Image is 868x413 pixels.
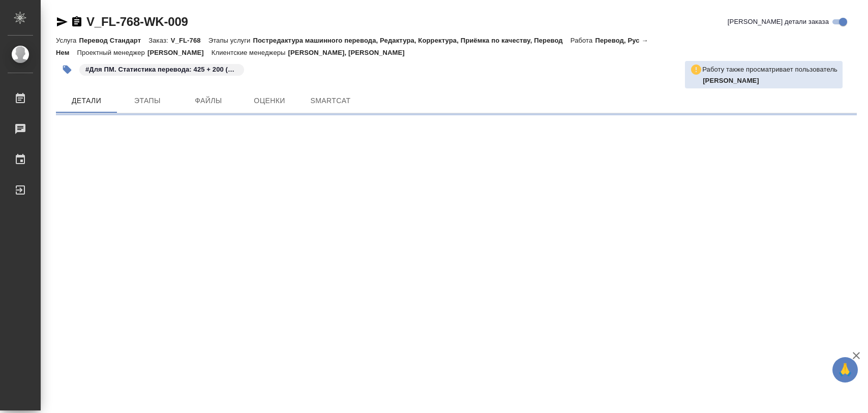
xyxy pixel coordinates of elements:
p: Заказ: [148,37,170,44]
p: Этапы услуги [208,37,253,44]
a: V_FL-768-WK-009 [86,15,188,28]
span: Детали [62,94,111,107]
p: Проектный менеджер [77,49,147,56]
p: [PERSON_NAME], [PERSON_NAME] [288,49,412,56]
p: Постредактура машинного перевода, Редактура, Корректура, Приёмка по качеству, Перевод [253,37,570,44]
p: [PERSON_NAME] [147,49,212,56]
span: Этапы [123,94,172,107]
span: [PERSON_NAME] детали заказа [728,17,829,27]
span: SmartCat [306,94,355,107]
button: Добавить тэг [56,58,78,81]
p: #Для ПМ. Статистика перевода: 425 + 200 (УДО) = 625 слов. [85,65,238,75]
span: Файлы [184,94,233,107]
p: Работу также просматривает пользователь [702,65,837,75]
span: Для ПМ. Статистика перевода: 425 + 200 (УДО) = 625 слов. [78,65,245,73]
b: [PERSON_NAME] [703,77,759,84]
p: Клиентские менеджеры [212,49,288,56]
p: Перевод Стандарт [79,37,148,44]
button: 🙏 [832,357,858,383]
button: Скопировать ссылку [71,16,83,28]
p: V_FL-768 [171,37,208,44]
span: Оценки [245,94,294,107]
button: Скопировать ссылку для ЯМессенджера [56,16,68,28]
span: 🙏 [836,359,854,380]
p: Услуга [56,37,79,44]
p: Голубев Дмитрий [703,76,837,86]
p: Работа [571,37,595,44]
